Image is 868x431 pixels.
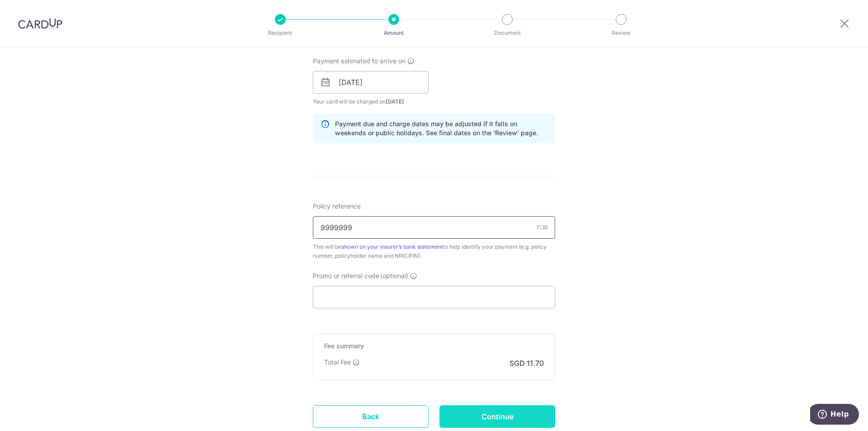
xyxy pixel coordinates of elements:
p: Recipient [247,28,314,38]
a: Back [313,405,429,428]
span: Promo or referral code [313,271,379,280]
a: shown on your insurer’s bank statement [341,243,443,250]
label: Policy reference [313,202,361,211]
img: CardUp [18,18,62,29]
p: Payment due and charge dates may be adjusted if it falls on weekends or public holidays. See fina... [335,119,547,137]
p: SGD 11.70 [509,358,544,369]
h5: Fee summary [324,341,544,350]
div: This will be to help identify your payment (e.g. policy number, policyholder name and NRIC/FIN). [313,242,555,260]
span: [DATE] [386,98,404,105]
span: Your card will be charged on [313,97,429,106]
div: 7/35 [537,223,548,232]
p: Total Fee [324,358,351,367]
p: Amount [360,28,427,38]
iframe: Opens a widget where you can find more information [810,404,859,426]
input: Continue [439,405,555,428]
input: DD / MM / YYYY [313,71,429,94]
span: (optional) [380,271,408,280]
p: Document [474,28,541,38]
p: Review [588,28,655,38]
span: Payment estimated to arrive on [313,57,406,66]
